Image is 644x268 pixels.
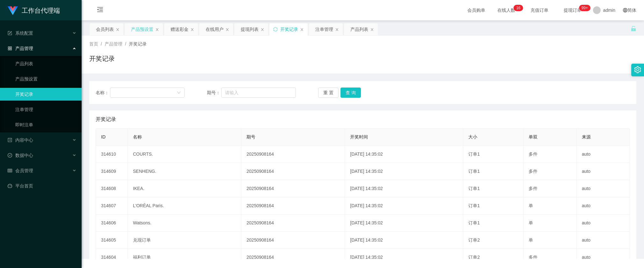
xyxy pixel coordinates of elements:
[22,0,60,21] h1: 工作台代理端
[345,215,463,232] td: [DATE] 14:35:02
[241,197,345,215] td: 20250908164
[8,46,33,51] span: 产品管理
[560,8,585,12] span: 提现订单
[280,23,298,35] div: 开奖记录
[241,232,345,249] td: 20250908164
[623,8,627,12] i: 图标: global
[155,28,159,32] i: 图标: close
[345,146,463,163] td: [DATE] 14:35:02
[300,28,304,32] i: 图标: close
[468,186,480,191] span: 订单1
[514,5,523,11] sup: 16
[128,232,241,249] td: 兑现订单
[96,146,128,163] td: 314610
[468,220,480,225] span: 订单1
[15,118,77,131] a: 即时注单
[96,197,128,215] td: 314607
[96,215,128,232] td: 314606
[207,89,221,96] span: 期号：
[15,103,77,116] a: 注单管理
[468,255,480,260] span: 订单2
[345,197,463,215] td: [DATE] 14:35:02
[190,28,194,32] i: 图标: close
[128,215,241,232] td: Watsons.
[8,153,12,158] i: 图标: check-circle-o
[577,180,630,197] td: auto
[577,197,630,215] td: auto
[318,88,339,98] button: 重 置
[128,197,241,215] td: L'ORÉAL Paris.
[8,138,12,142] i: 图标: profile
[529,237,533,243] span: 单
[128,163,241,180] td: SENHENG.
[96,23,114,35] div: 会员列表
[529,169,538,174] span: 多件
[15,88,77,101] a: 开奖记录
[260,28,264,32] i: 图标: close
[96,116,116,123] span: 开奖记录
[529,255,538,260] span: 多件
[8,153,33,158] span: 数据中心
[89,0,111,21] i: 图标: menu-fold
[634,66,641,73] i: 图标: setting
[241,146,345,163] td: 20250908164
[468,152,480,157] span: 订单1
[8,138,33,143] span: 内容中心
[529,220,533,225] span: 单
[225,28,229,32] i: 图标: close
[246,134,255,139] span: 期号
[241,249,345,266] td: 20250908164
[315,23,333,35] div: 注单管理
[87,244,639,251] div: 2021
[8,168,12,173] i: 图标: table
[468,237,480,243] span: 订单2
[577,163,630,180] td: auto
[8,46,12,51] i: 图标: appstore-o
[345,249,463,266] td: [DATE] 14:35:02
[577,232,630,249] td: auto
[128,146,241,163] td: COURTS.
[529,186,538,191] span: 多件
[177,91,181,95] i: 图标: down
[221,88,296,98] input: 请输入
[345,180,463,197] td: [DATE] 14:35:02
[516,5,518,11] p: 1
[241,23,259,35] div: 提现列表
[125,41,126,46] span: /
[96,163,128,180] td: 314609
[529,134,538,139] span: 单双
[8,31,12,35] i: 图标: form
[8,180,77,192] a: 图标: dashboard平台首页
[577,249,630,266] td: auto
[335,28,339,32] i: 图标: close
[105,41,122,46] span: 产品管理
[89,54,115,63] h1: 开奖记录
[8,168,33,173] span: 会员管理
[129,41,147,46] span: 开奖记录
[8,31,33,36] span: 系统配置
[631,26,636,32] i: 图标: unlock
[101,134,106,139] span: ID
[579,5,590,11] sup: 1131
[241,215,345,232] td: 20250908164
[340,88,361,98] button: 查 询
[131,23,153,35] div: 产品预设置
[468,203,480,208] span: 订单1
[128,180,241,197] td: IKEA.
[350,23,368,35] div: 产品列表
[577,146,630,163] td: auto
[582,134,591,139] span: 来源
[8,6,18,15] img: logo.9652507e.png
[15,57,77,70] a: 产品列表
[518,5,521,11] p: 6
[468,169,480,174] span: 订单1
[241,163,345,180] td: 20250908164
[96,232,128,249] td: 314605
[96,89,110,96] span: 名称：
[370,28,374,32] i: 图标: close
[133,134,142,139] span: 名称
[8,8,60,13] a: 工作台代理端
[206,23,223,35] div: 在线用户
[468,134,477,139] span: 大小
[101,41,102,46] span: /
